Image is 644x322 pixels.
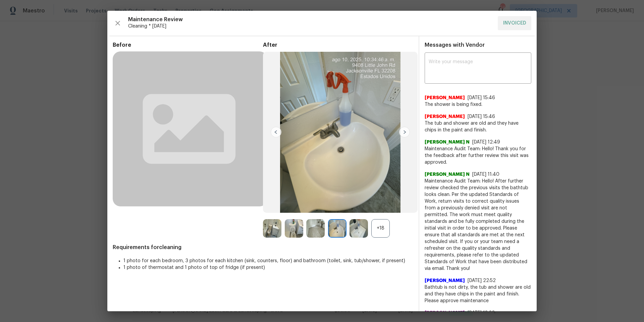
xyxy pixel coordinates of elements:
[123,257,413,264] li: 1 photo for each bedroom, 3 photos for each kitchen (sink, counters, floor) and bathroom (toilet,...
[425,146,531,166] span: Maintenance Audit Team: Hello! Thank you for the feedback after further review this visit was app...
[425,171,470,178] span: [PERSON_NAME] N
[425,101,531,108] span: The shower is being fixed.
[468,114,495,119] span: [DATE] 15:46
[263,42,413,48] span: After
[425,120,531,133] span: The tub and shower are old and they have chips in the paint and finish.
[371,219,390,238] div: +18
[468,311,495,315] span: [DATE] 18:32
[425,284,531,304] span: Bathtub is not dirty, the tub and shower are old and they have chips in the paint and finish. Ple...
[468,95,495,100] span: [DATE] 15:46
[123,264,413,271] li: 1 photo of thermostat and 1 photo of top of fridge (if present)
[425,94,465,101] span: [PERSON_NAME]
[472,140,500,145] span: [DATE] 12:49
[425,42,485,48] span: Messages with Vendor
[128,16,492,23] span: Maintenance Review
[425,113,465,120] span: [PERSON_NAME]
[472,172,499,177] span: [DATE] 11:40
[425,277,465,284] span: [PERSON_NAME]
[425,310,465,316] span: [PERSON_NAME]
[113,244,413,251] span: Requirements for cleaning
[468,278,496,283] span: [DATE] 22:52
[128,23,492,30] span: Cleaning * [DATE]
[271,127,281,137] img: left-chevron-button-url
[425,139,470,146] span: [PERSON_NAME] N
[425,178,531,272] span: Maintenance Audit Team: Hello! After further review checked the previous visits the bathtub looks...
[399,127,410,137] img: right-chevron-button-url
[113,42,263,48] span: Before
